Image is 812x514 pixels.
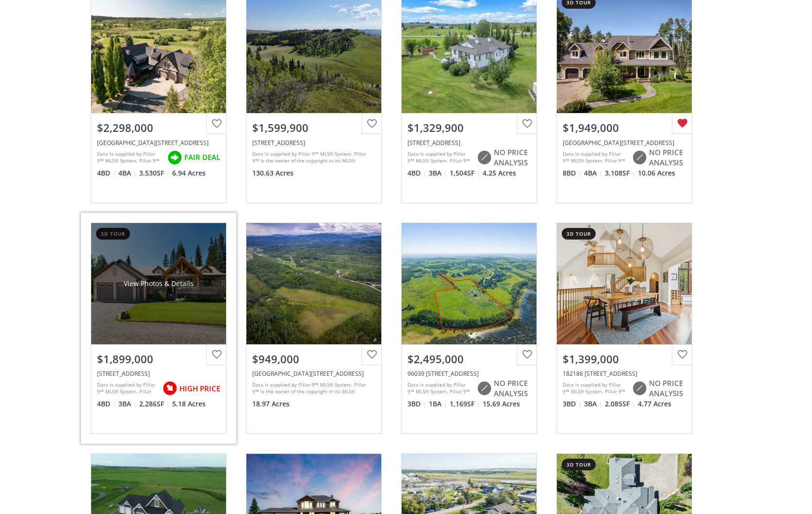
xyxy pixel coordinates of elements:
div: $2,298,000 [97,120,220,135]
span: 1 BA [429,399,447,409]
div: 192215 146 Avenue West, Rural Foothills County, AB T0L 1W2 [97,139,220,147]
div: $1,949,000 [563,120,686,135]
span: 2,286 SF [139,399,170,409]
div: Data is supplied by Pillar 9™ MLS® System. Pillar 9™ is the owner of the copyright in its MLS® Sy... [407,381,472,396]
span: 3 BA [429,168,447,178]
div: Data is supplied by Pillar 9™ MLS® System. Pillar 9™ is the owner of the copyright in its MLS® Sy... [97,150,162,165]
div: View Photos & Details [124,279,194,289]
span: NO PRICE ANALYSIS [649,147,686,168]
span: 3 BD [563,399,582,409]
span: 3 BD [407,399,426,409]
a: $2,495,00096039 [STREET_ADDRESS]Data is supplied by Pillar 9™ MLS® System. Pillar 9™ is the owner... [391,213,547,444]
span: 2,085 SF [605,399,635,409]
div: $949,000 [252,352,375,367]
div: Data is supplied by Pillar 9™ MLS® System. Pillar 9™ is the owner of the copyright in its MLS® Sy... [407,150,472,165]
span: HIGH PRICE [179,384,220,394]
div: 96039 198 Avenue West, Rural Foothills County, AB T1S 2W6 [407,369,531,378]
span: 15.69 Acres [483,399,520,409]
div: $1,599,900 [252,120,375,135]
span: NO PRICE ANALYSIS [649,378,686,399]
img: rating icon [630,148,649,167]
span: 4 BD [407,168,426,178]
img: rating icon [160,379,179,398]
div: $1,399,000 [563,352,686,367]
span: 4 BD [97,168,116,178]
div: 162148 1368 Drive West, Rural Foothills County, AB T0L 0C5 [252,369,375,378]
div: $2,495,000 [407,352,531,367]
img: rating icon [474,148,494,167]
span: 130.63 Acres [252,168,293,178]
span: 10.06 Acres [638,168,675,178]
div: Data is supplied by Pillar 9™ MLS® System. Pillar 9™ is the owner of the copyright in its MLS® Sy... [563,381,627,396]
span: NO PRICE ANALYSIS [494,147,531,168]
span: 3,530 SF [139,168,170,178]
span: 18.97 Acres [252,399,290,409]
div: $1,329,900 [407,120,531,135]
div: 182186 320 Street West, Rural Foothills County, AB T0L 1W4 [563,369,686,378]
span: 3 BA [584,399,602,409]
div: 387016 Sundance Trail West, Rural Foothills County, AB T1S 6C6 [407,139,531,147]
div: Data is supplied by Pillar 9™ MLS® System. Pillar 9™ is the owner of the copyright in its MLS® Sy... [563,150,627,165]
span: 4 BD [97,399,116,409]
div: Data is supplied by Pillar 9™ MLS® System. Pillar 9™ is the owner of the copyright in its MLS® Sy... [252,150,373,165]
span: 6.94 Acres [172,168,206,178]
img: rating icon [630,379,649,398]
span: 3,108 SF [605,168,635,178]
span: 4.77 Acres [638,399,671,409]
a: 3d tour$1,399,000182186 [STREET_ADDRESS]Data is supplied by Pillar 9™ MLS® System. Pillar 9™ is t... [547,213,702,444]
a: $949,000[GEOGRAPHIC_DATA][STREET_ADDRESS]Data is supplied by Pillar 9™ MLS® System. Pillar 9™ is ... [236,213,391,444]
img: rating icon [165,148,184,167]
div: 130 Acres Plummers Road West, Rural Foothills County, AB T0L1K0 [252,139,375,147]
div: 162020 1315 Drive West, Rural Foothills County, AB T0L 1W4 [563,139,686,147]
div: $1,899,000 [97,352,220,367]
span: NO PRICE ANALYSIS [494,378,531,399]
span: 4.25 Acres [483,168,516,178]
div: Data is supplied by Pillar 9™ MLS® System. Pillar 9™ is the owner of the copyright in its MLS® Sy... [97,381,158,396]
div: Data is supplied by Pillar 9™ MLS® System. Pillar 9™ is the owner of the copyright in its MLS® Sy... [252,381,373,396]
span: 8 BD [563,168,582,178]
img: rating icon [474,379,494,398]
span: 5.18 Acres [172,399,206,409]
span: 1,504 SF [450,168,480,178]
div: 272215 Highway 549 West #200, Rural Foothills County, AB T0L1K0 [97,369,220,378]
a: 3d tourView Photos & Details$1,899,000[STREET_ADDRESS]Data is supplied by Pillar 9™ MLS® System. ... [81,213,236,444]
span: 1,169 SF [450,399,480,409]
span: FAIR DEAL [184,152,220,162]
span: 4 BA [584,168,602,178]
span: 4 BA [118,168,137,178]
span: 3 BA [118,399,137,409]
